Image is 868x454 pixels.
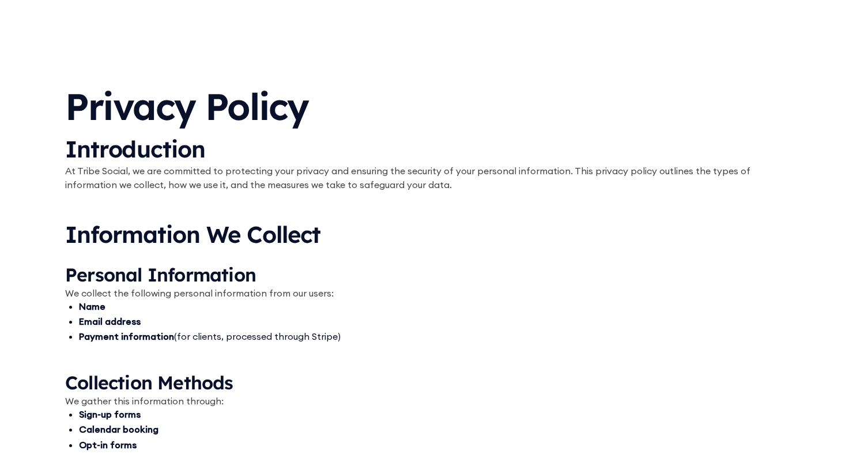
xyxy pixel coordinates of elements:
[79,316,141,327] strong: Email address
[65,192,803,205] p: ‍
[79,330,803,343] li: (for clients, processed through Stripe)
[65,286,803,300] p: We collect the following personal information from our users:
[65,164,803,192] p: At Tribe Social, we are committed to protecting your privacy and ensuring the security of your pe...
[65,371,803,394] h4: Collection Methods
[65,219,803,249] h3: Information We Collect
[65,357,803,371] p: ‍
[79,439,137,451] strong: Opt-in forms
[65,343,803,357] p: ‍
[79,408,141,420] strong: Sign-up forms
[65,249,803,263] p: ‍
[79,331,174,342] strong: Payment information
[79,301,105,312] strong: Name
[65,394,803,408] p: We gather this information through:
[65,263,803,286] h4: Personal Information
[65,205,803,219] p: ‍
[65,74,803,134] h1: Privacy Policy
[65,134,803,164] h3: Introduction
[79,423,158,435] strong: Calendar booking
